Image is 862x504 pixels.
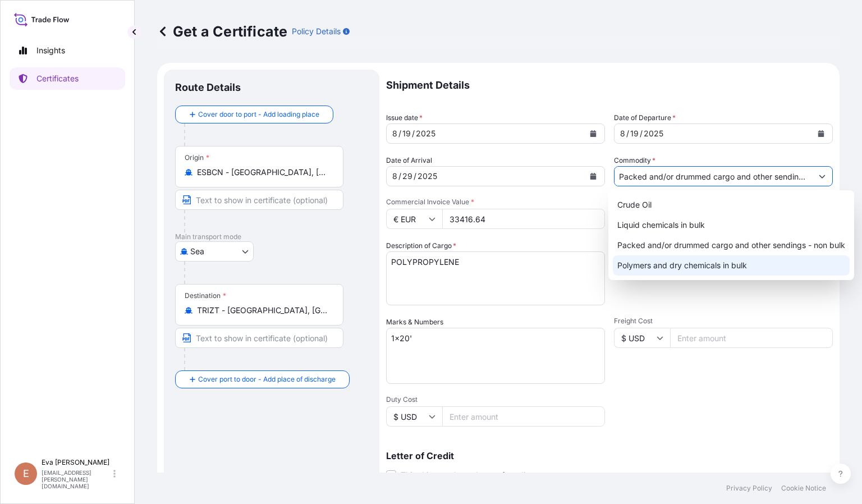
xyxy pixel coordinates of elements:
[157,22,287,40] p: Get a Certificate
[175,81,241,94] p: Route Details
[386,198,605,207] span: Commercial Invoice Value
[614,112,676,123] span: Date of Departure
[812,166,832,186] button: Show suggestions
[197,167,329,178] input: Origin
[626,127,629,140] div: /
[386,328,605,384] textarea: 1x20'
[42,469,111,489] p: [EMAIL_ADDRESS][PERSON_NAME][DOMAIN_NAME]
[613,195,850,215] div: Crude Oil
[401,127,412,140] div: day,
[386,112,423,123] span: Issue date
[36,73,79,84] p: Certificates
[613,215,850,235] div: Liquid chemicals in bulk
[781,484,826,493] p: Cookie Notice
[415,127,437,140] div: year,
[629,127,640,140] div: day,
[386,395,605,404] span: Duty Cost
[42,458,111,467] p: Eva [PERSON_NAME]
[401,470,528,481] span: This shipment has a letter of credit
[175,241,254,262] button: Select transport
[726,484,772,493] p: Privacy Policy
[386,155,432,166] span: Date of Arrival
[386,317,443,328] label: Marks & Numbers
[398,169,401,183] div: /
[412,127,415,140] div: /
[416,169,438,183] div: year,
[613,195,850,276] div: Suggestions
[197,305,329,316] input: Destination
[190,246,204,257] span: Sea
[442,406,605,427] input: Enter amount
[36,45,65,56] p: Insights
[391,169,398,183] div: month,
[613,255,850,276] div: Polymers and dry chemicals in bulk
[386,240,456,251] label: Description of Cargo
[619,127,626,140] div: month,
[292,26,341,37] p: Policy Details
[584,125,602,143] button: Calendar
[185,153,209,162] div: Origin
[198,374,336,385] span: Cover port to door - Add place of discharge
[442,209,605,229] input: Enter amount
[398,127,401,140] div: /
[185,291,226,300] div: Destination
[386,70,833,101] p: Shipment Details
[614,155,655,166] label: Commodity
[386,251,605,305] textarea: POLYPROPYLENE
[615,166,812,186] input: Type to search commodity
[670,328,833,348] input: Enter amount
[614,317,833,326] span: Freight Cost
[175,232,368,241] p: Main transport mode
[391,127,398,140] div: month,
[643,127,664,140] div: year,
[386,451,833,460] p: Letter of Credit
[584,167,602,185] button: Calendar
[613,235,850,255] div: Packed and/or drummed cargo and other sendings - non bulk
[414,169,416,183] div: /
[640,127,643,140] div: /
[812,125,830,143] button: Calendar
[175,328,343,348] input: Text to appear on certificate
[175,190,343,210] input: Text to appear on certificate
[198,109,319,120] span: Cover door to port - Add loading place
[401,169,414,183] div: day,
[23,468,29,479] span: E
